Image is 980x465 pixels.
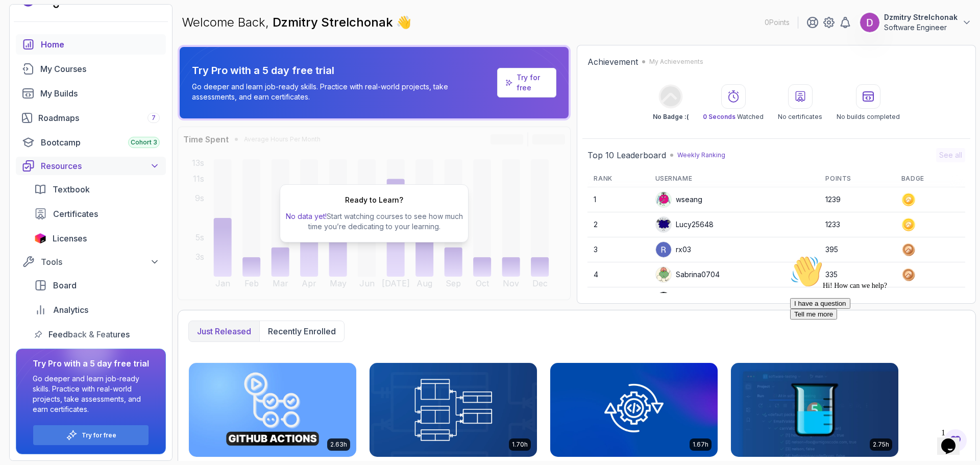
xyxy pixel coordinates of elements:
p: 1.70h [512,440,528,449]
div: Tools [41,256,160,268]
td: 2 [587,212,649,237]
p: My Achievements [649,58,703,66]
img: default monster avatar [656,192,671,207]
div: VankataSz [655,291,712,308]
p: Go deeper and learn job-ready skills. Practice with real-world projects, take assessments, and ea... [192,82,493,102]
span: Analytics [53,304,88,316]
button: Resources [16,157,166,175]
a: textbook [28,179,166,200]
td: 4 [587,262,649,287]
span: Certificates [53,208,98,220]
p: Start watching courses to see how much time you’re dedicating to your learning. [284,211,464,232]
span: Hi! How can we help? [4,31,101,38]
a: bootcamp [16,132,166,153]
button: See all [936,148,965,162]
p: Weekly Ranking [677,151,725,159]
a: Try for free [82,431,116,439]
div: 👋Hi! How can we help?I have a questionTell me more [4,4,188,68]
span: Feedback & Features [48,328,130,340]
img: CI/CD with GitHub Actions card [189,363,356,457]
a: feedback [28,324,166,345]
img: Java Integration Testing card [550,363,718,457]
h2: Top 10 Leaderboard [587,149,666,161]
img: user profile image [656,242,671,257]
td: 1239 [819,187,895,212]
img: :wave: [4,4,37,37]
span: Textbook [53,183,90,195]
p: No certificates [778,113,822,121]
a: builds [16,83,166,104]
button: Recently enrolled [259,321,344,341]
a: Try for free [517,72,548,93]
img: Database Design & Implementation card [370,363,537,457]
div: Resources [41,160,160,172]
th: Username [649,170,820,187]
a: roadmaps [16,108,166,128]
iframe: chat widget [937,424,970,455]
span: Dzmitry Strelchonak [273,15,396,30]
p: 2.75h [873,440,889,449]
span: 0 Seconds [703,113,736,120]
div: Bootcamp [41,136,160,149]
p: Recently enrolled [268,325,336,337]
p: 0 Points [765,17,790,28]
p: Try Pro with a 5 day free trial [192,63,493,78]
button: Try for free [33,425,149,446]
img: default monster avatar [656,267,671,282]
button: I have a question [4,47,64,58]
p: 2.63h [330,440,347,449]
a: licenses [28,228,166,249]
td: 1233 [819,212,895,237]
th: Badge [895,170,965,187]
h2: Ready to Learn? [345,195,403,205]
a: Try for free [497,68,556,97]
span: Board [53,279,77,291]
p: Software Engineer [884,22,958,33]
button: user profile imageDzmitry StrelchonakSoftware Engineer [860,12,972,33]
th: Rank [587,170,649,187]
a: analytics [28,300,166,320]
img: user profile image [656,292,671,307]
p: Watched [703,113,764,121]
p: Welcome Back, [182,14,411,31]
a: home [16,34,166,55]
span: Cohort 3 [131,138,157,146]
p: 1.67h [693,440,708,449]
button: Tools [16,253,166,271]
span: No data yet! [286,212,327,221]
a: courses [16,59,166,79]
div: Sabrina0704 [655,266,720,283]
div: Roadmaps [38,112,160,124]
img: user profile image [860,13,879,32]
div: Home [41,38,160,51]
span: 👋 [395,13,413,32]
button: Tell me more [4,58,51,68]
p: No Badge :( [653,113,689,121]
button: Just released [189,321,259,341]
h2: Achievement [587,56,638,68]
div: My Courses [40,63,160,75]
td: 395 [819,237,895,262]
a: certificates [28,204,166,224]
a: board [28,275,166,296]
td: 1 [587,187,649,212]
span: 7 [152,114,156,122]
div: Lucy25648 [655,216,714,233]
span: Licenses [53,232,87,244]
p: No builds completed [837,113,900,121]
div: My Builds [40,87,160,100]
div: rx03 [655,241,691,258]
p: Go deeper and learn job-ready skills. Practice with real-world projects, take assessments, and ea... [33,374,149,414]
p: Dzmitry Strelchonak [884,12,958,22]
th: Points [819,170,895,187]
div: wseang [655,191,702,208]
img: default monster avatar [656,217,671,232]
img: jetbrains icon [34,233,46,243]
img: Java Unit Testing and TDD card [731,363,898,457]
iframe: chat widget [786,251,970,419]
td: 5 [587,287,649,312]
td: 3 [587,237,649,262]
